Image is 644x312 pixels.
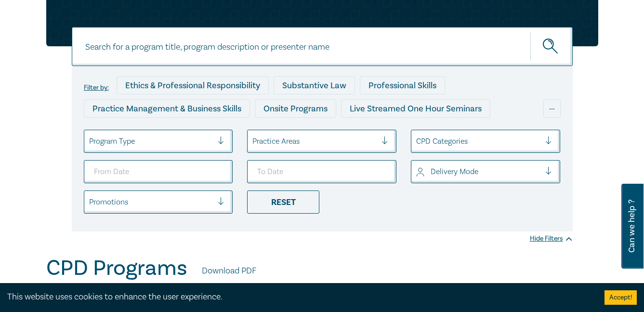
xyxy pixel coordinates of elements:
div: Live Streamed Practical Workshops [270,122,423,141]
h1: CPD Programs [46,256,187,281]
input: To Date [247,160,396,183]
input: select [252,136,254,147]
button: Accept cookies [605,290,637,305]
div: Reset [247,190,319,214]
input: Search for a program title, program description or presenter name [72,27,573,66]
div: This website uses cookies to enhance the user experience. [7,291,590,303]
div: Ethics & Professional Responsibility [117,76,269,95]
div: Professional Skills [360,76,445,95]
div: Substantive Law [274,76,355,95]
div: Practice Management & Business Skills [84,99,250,118]
input: From Date [84,160,233,183]
input: select [416,136,418,147]
div: Hide Filters [530,234,573,244]
input: select [89,136,91,147]
input: select [416,166,418,177]
div: Onsite Programs [255,99,336,118]
input: select [89,197,91,207]
span: Can we help ? [627,190,636,263]
label: Filter by: [84,84,109,92]
a: Download PDF [202,265,256,277]
div: ... [543,99,561,118]
div: Live Streamed One Hour Seminars [341,99,490,118]
div: Live Streamed Conferences and Intensives [84,122,265,141]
